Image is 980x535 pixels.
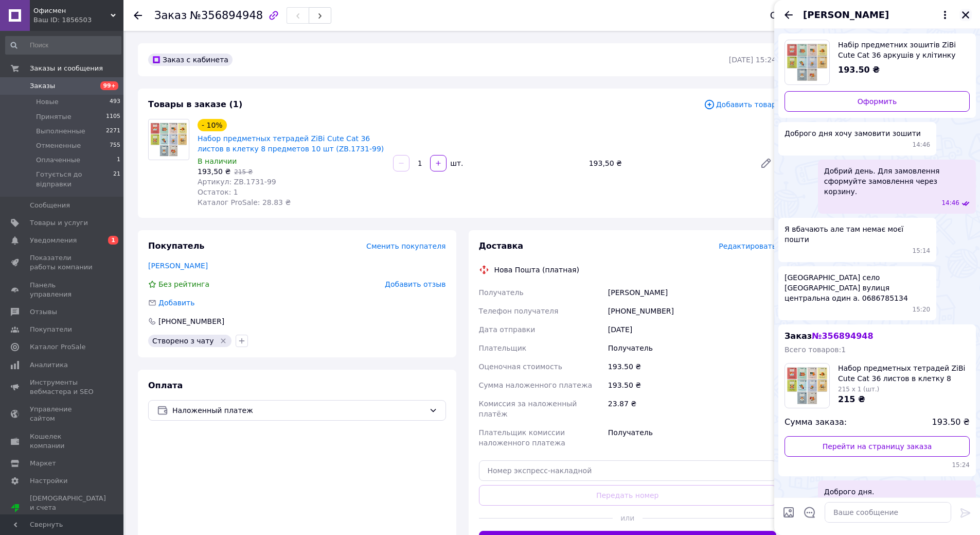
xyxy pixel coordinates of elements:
div: 23.87 ₴ [606,394,778,423]
span: Панель управления [30,281,95,299]
img: 6673880792_w640_h640_nabor-predmetnyh-tetradej.jpg [785,40,829,84]
span: Комиссия за наложенный платёж [479,400,577,418]
span: или [613,513,643,523]
span: №356894948 [190,9,263,22]
div: Получатель [606,339,778,357]
span: Маркет [30,459,56,468]
span: Каталог ProSale [30,342,85,352]
span: 1105 [106,112,120,122]
button: Закрыть [959,9,972,21]
span: Створено з чату [152,337,214,345]
span: Всего товаров: 1 [785,346,846,354]
div: 193.50 ₴ [606,376,778,394]
span: Доставка [479,241,524,251]
span: Заказ [785,331,874,341]
span: № 356894948 [812,331,873,341]
span: Сумма наложенного платежа [479,381,593,389]
span: Дата отправки [479,325,536,334]
span: В наличии [198,157,237,165]
span: Оплаченные [36,156,80,165]
div: Вернуться назад [134,10,142,21]
span: Добавить товар [704,99,776,110]
span: Выполненные [36,127,85,136]
span: Редактировать [719,242,776,250]
span: Заказ [154,9,187,22]
button: Назад [782,9,795,21]
svg: Удалить метку [219,337,227,345]
div: [PERSON_NAME] [606,283,778,302]
span: Новые [36,97,59,107]
span: Отмененные [36,141,81,150]
span: Офисмен [33,6,111,15]
div: [PHONE_NUMBER] [157,316,225,326]
span: 193.50 ₴ [838,65,880,75]
span: Оценочная стоимость [479,363,563,371]
input: Номер экспресс-накладной [479,460,777,481]
span: 2271 [106,127,120,136]
span: Заказы и сообщения [30,64,103,73]
span: [DEMOGRAPHIC_DATA] и счета [30,494,106,522]
span: 215 x 1 (шт.) [838,386,879,393]
span: 99+ [100,81,118,90]
span: 14:46 12.08.2025 [913,141,931,149]
input: Поиск [5,36,121,55]
a: Посмотреть товар [785,40,970,85]
button: Открыть шаблоны ответов [803,506,816,519]
span: Принятые [36,112,72,122]
div: 193.50 ₴ [606,357,778,376]
span: 215 ₴ [838,394,865,404]
span: Наложенный платеж [172,405,425,416]
span: 14:46 12.08.2025 [941,199,959,208]
span: Сумма заказа: [785,417,847,428]
span: Плательщик [479,344,527,352]
span: Получатель [479,288,524,297]
div: Нова Пошта (платная) [492,265,582,275]
div: [DATE] [606,320,778,339]
span: Товары и услуги [30,218,88,228]
span: Добавить [158,299,194,307]
span: 193.50 ₴ [932,417,970,428]
span: Сменить покупателя [366,242,446,250]
span: Заказы [30,81,55,91]
span: 193,50 ₴ [198,167,230,176]
div: Получатель [606,423,778,452]
span: Набор предметных тетрадей ZiBi Cute Cat 36 листов в клетку 8 предметов 10 шт (ZB.1731-99) [838,363,970,384]
span: Сообщения [30,201,70,210]
span: Уведомления [30,236,77,245]
button: [PERSON_NAME] [803,8,951,22]
span: 1 [108,236,118,245]
span: Готується до відправки [36,170,113,188]
span: Доброго дня хочу замовити зошити [785,128,921,139]
span: Плательщик комиссии наложенного платежа [479,428,565,447]
div: Статус заказа [770,10,839,21]
span: Я вбачають але там немає моєї пошти [785,224,930,245]
div: - 10% [198,119,227,131]
div: Заказ с кабинета [148,54,233,66]
a: Редактировать [756,153,776,174]
span: Каталог ProSale: 28.83 ₴ [198,198,291,206]
span: Без рейтинга [158,280,209,288]
span: 755 [110,141,120,150]
span: 15:20 12.08.2025 [913,305,931,314]
span: 493 [110,97,120,107]
a: [PERSON_NAME] [148,262,208,270]
span: 21 [113,170,120,188]
span: Артикул: ZB.1731-99 [198,178,276,186]
span: Аналитика [30,360,68,370]
span: Оплата [148,381,183,390]
a: Набор предметных тетрадей ZiBi Cute Cat 36 листов в клетку 8 предметов 10 шт (ZB.1731-99) [198,134,384,153]
span: Покупатель [148,241,204,251]
span: Доброго дня. Замовлення прийнять , Завтра буде здійснена відправка замовлення. Дякую. [824,487,970,528]
img: Набор предметных тетрадей ZiBi Cute Cat 36 листов в клетку 8 предметов 10 шт (ZB.1731-99) [149,119,189,160]
span: Добавить отзыв [385,280,446,288]
time: [DATE] 15:24 [729,56,776,64]
span: Набір предметних зошитів ZiBi Cute Cat 36 аркушів у клітинку 8 предметів 10 шт (ZB.1731-99) [838,40,961,60]
div: [PHONE_NUMBER] [606,302,778,320]
span: [GEOGRAPHIC_DATA] село [GEOGRAPHIC_DATA] вулиця центральна один а. 0686785134 [785,272,930,303]
span: Инструменты вебмастера и SEO [30,378,95,396]
span: 1 [117,156,120,165]
img: 6673880792_w100_h100_nabor-predmetnyh-tetradej.jpg [785,364,829,408]
div: Prom топ [30,513,106,522]
span: Добрий день. Для замовлення сформуйте замовлення через корзину. [824,166,970,197]
div: 193,50 ₴ [585,156,752,170]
